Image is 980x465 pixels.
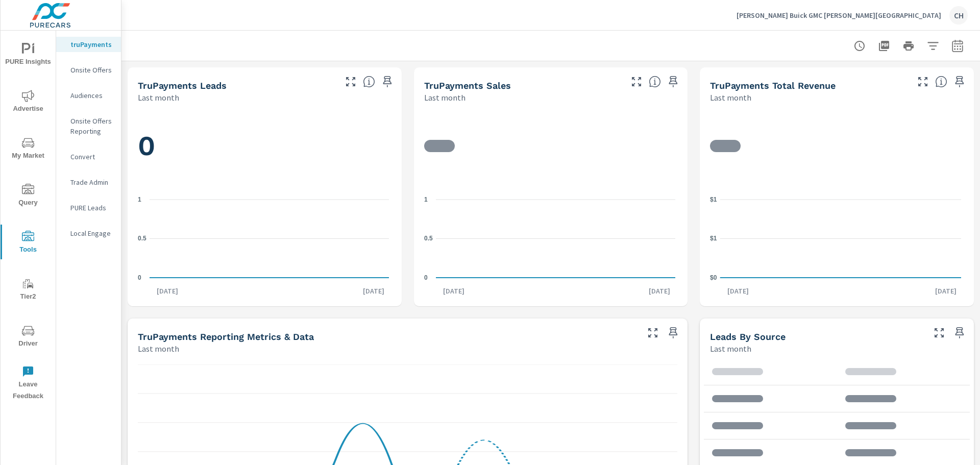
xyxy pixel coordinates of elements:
[951,74,968,90] span: Save this to your personalized report
[56,37,121,52] div: truPayments
[56,113,121,139] div: Onsite Offers Reporting
[874,36,894,56] button: "Export Report to PDF"
[138,274,141,281] text: 0
[4,231,53,256] span: Tools
[424,274,428,281] text: 0
[70,152,113,162] p: Convert
[4,278,53,303] span: Tier2
[928,286,964,296] p: [DATE]
[70,116,113,136] p: Onsite Offers Reporting
[70,65,113,75] p: Onsite Offers
[935,76,947,88] span: Total revenue from sales matched to a truPayments lead. [Source: This data is sourced from the de...
[915,74,931,90] button: Make Fullscreen
[138,129,391,163] h1: 0
[710,331,786,342] h5: Leads By Source
[70,90,113,101] p: Audiences
[138,91,179,104] p: Last month
[931,325,947,341] button: Make Fullscreen
[4,325,53,350] span: Driver
[951,325,968,341] span: Save this to your personalized report
[56,149,121,164] div: Convert
[949,6,968,25] div: CH
[70,177,113,187] p: Trade Admin
[720,286,756,296] p: [DATE]
[665,74,681,90] span: Save this to your personalized report
[1,31,56,406] div: nav menu
[379,74,396,90] span: Save this to your personalized report
[665,325,681,341] span: Save this to your personalized report
[56,200,121,215] div: PURE Leads
[4,137,53,162] span: My Market
[710,235,717,242] text: $1
[150,286,185,296] p: [DATE]
[56,62,121,78] div: Onsite Offers
[710,274,717,281] text: $0
[424,235,433,242] text: 0.5
[424,91,465,104] p: Last month
[710,342,751,355] p: Last month
[710,91,751,104] p: Last month
[737,11,941,20] p: [PERSON_NAME] Buick GMC [PERSON_NAME][GEOGRAPHIC_DATA]
[70,39,113,50] p: truPayments
[649,76,661,88] span: Number of sales matched to a truPayments lead. [Source: This data is sourced from the dealer's DM...
[4,365,53,402] span: Leave Feedback
[138,235,146,242] text: 0.5
[363,76,375,88] span: The number of truPayments leads.
[628,74,645,90] button: Make Fullscreen
[898,36,919,56] button: Print Report
[138,196,141,203] text: 1
[424,196,428,203] text: 1
[642,286,677,296] p: [DATE]
[645,325,661,341] button: Make Fullscreen
[138,331,314,342] h5: truPayments Reporting Metrics & Data
[710,196,717,203] text: $1
[56,175,121,190] div: Trade Admin
[138,80,227,91] h5: truPayments Leads
[138,342,179,355] p: Last month
[56,226,121,241] div: Local Engage
[947,36,968,56] button: Select Date Range
[4,184,53,209] span: Query
[70,203,113,213] p: PURE Leads
[342,74,359,90] button: Make Fullscreen
[436,286,472,296] p: [DATE]
[4,90,53,115] span: Advertise
[56,88,121,103] div: Audiences
[70,228,113,238] p: Local Engage
[424,80,511,91] h5: truPayments Sales
[356,286,391,296] p: [DATE]
[4,43,53,68] span: PURE Insights
[710,80,836,91] h5: truPayments Total Revenue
